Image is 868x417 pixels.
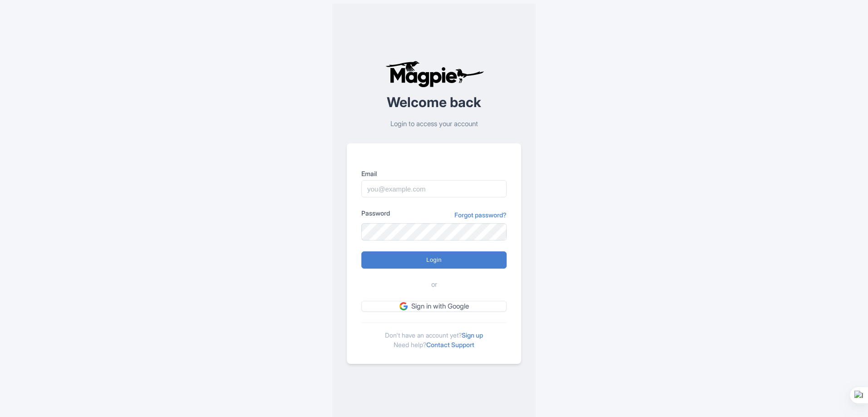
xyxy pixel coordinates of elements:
[361,169,507,178] label: Email
[426,341,474,348] a: Contact Support
[462,331,483,339] a: Sign up
[454,210,507,220] a: Forgot password?
[431,280,437,290] span: or
[347,95,521,110] h2: Welcome back
[361,180,507,197] input: you@example.com
[361,323,507,349] div: Don't have an account yet? Need help?
[361,301,507,312] a: Sign in with Google
[383,60,485,88] img: logo-ab69f6fb50320c5b225c76a69d11143b.png
[399,302,408,310] img: google.svg
[361,251,507,269] input: Login
[347,119,521,129] p: Login to access your account
[361,208,390,218] label: Password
